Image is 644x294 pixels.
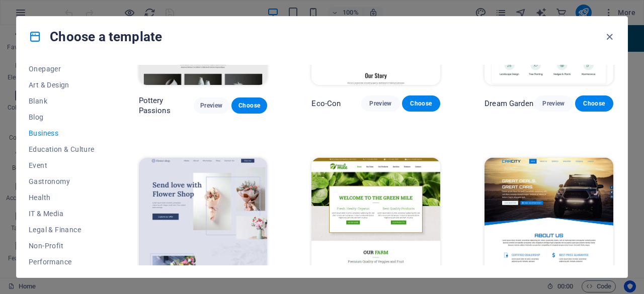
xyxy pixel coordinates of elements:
button: Education & Culture [29,141,95,157]
span: Choose [410,100,432,108]
button: Art & Design [29,77,95,93]
span: Education & Culture [29,145,95,153]
button: Health [29,189,95,206]
button: Choose [575,95,613,112]
span: Choose [583,100,605,108]
p: Dream Garden [485,99,533,109]
p: Pottery Passions [139,95,194,116]
button: IT & Media [29,206,95,222]
span: Choose [239,102,259,110]
span: Performance [29,258,95,266]
img: Green mile [311,158,440,276]
h4: Choose a template [29,29,162,45]
span: Preview [542,100,565,108]
p: Eco-Con [311,99,341,109]
button: Choose [231,97,267,114]
span: Art & Design [29,81,95,89]
span: Blog [29,113,95,121]
span: Blank [29,97,95,105]
button: Choose [402,95,440,112]
button: Performance [29,254,95,270]
button: Preview [361,95,399,112]
button: Onepager [29,61,95,77]
img: Flower Shop [139,158,268,276]
span: Gastronomy [29,177,95,185]
span: Health [29,193,95,202]
button: Blog [29,109,95,125]
button: Gastronomy [29,173,95,189]
button: Legal & Finance [29,222,95,238]
span: Preview [369,100,391,108]
span: IT & Media [29,210,95,218]
button: Preview [534,95,573,112]
i:  [324,126,327,136]
button: Non-Profit [29,238,95,254]
button: Blank [29,93,95,109]
button: Preview [194,97,229,114]
span: Event [29,161,95,169]
span: Legal & Finance [29,226,95,234]
span: Preview [202,102,221,110]
span: Onepager [29,65,95,73]
button: Event [29,157,95,173]
img: CarCity [485,158,613,276]
span: Non-Profit [29,242,95,250]
span: Business [29,129,95,137]
button: Business [29,125,95,141]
